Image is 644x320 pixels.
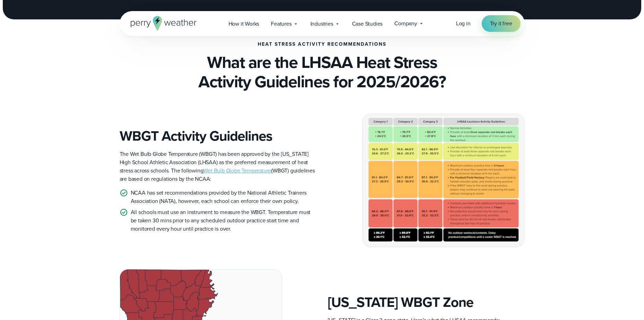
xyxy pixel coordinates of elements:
p: All schools must use an instrument to measure the WBGT. Temperature must be taken 30 mins prior t... [131,208,317,233]
p: The Wet Bulb Globe Temperature (WBGT) has been approved by the [US_STATE] High School Athletic As... [120,150,317,183]
span: Company [394,19,417,28]
a: How it Works [223,17,265,31]
p: NCAA has set recommendations provided by the National Athletic Trainers Association (NATA), howev... [131,189,317,205]
a: Try it free [482,15,521,32]
h4: Heat Stress Activity Recommendations [258,42,386,47]
h2: What are the LHSAA Heat Stress Activity Guidelines for 2025/2026? [120,53,525,91]
img: Louisiana WBGT [363,114,524,247]
a: Log in [456,19,471,28]
span: How it Works [229,20,259,28]
span: Features [271,20,291,28]
span: Try it free [490,19,512,28]
span: Case Studies [352,20,383,28]
a: Case Studies [346,17,389,31]
span: Industries [310,20,333,28]
h3: WBGT Activity Guidelines [120,128,317,144]
a: Wet Bulb Globe Temperature [203,167,271,175]
h3: [US_STATE] WBGT Zone [328,294,525,311]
